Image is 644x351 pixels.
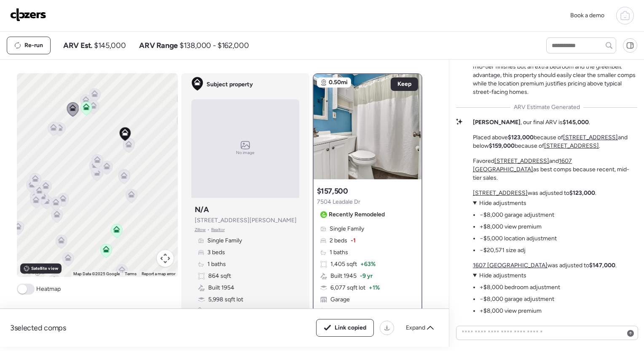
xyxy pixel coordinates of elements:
[473,118,590,127] p: , our final ARV is .
[10,8,46,21] img: Logo
[406,324,425,332] span: Expand
[480,307,542,315] li: +$8,000 view premium
[473,133,637,150] p: Placed above because of and below because of .
[473,261,617,270] p: was adjusted to .
[480,283,560,292] li: +$8,000 bedroom adjustment
[489,142,515,149] strong: $159,000
[508,134,534,141] strong: $123,000
[236,149,255,156] span: No image
[589,262,615,269] strong: $147,000
[514,103,580,112] span: ARV Estimate Generated
[36,285,61,293] span: Heatmap
[480,295,554,303] li: −$8,000 garage adjustment
[479,272,526,279] span: Hide adjustments
[397,80,411,88] span: Keep
[207,80,253,89] span: Subject property
[480,246,526,255] li: −$20,571 size adj
[330,284,365,292] span: 6,077 sqft lot
[330,248,348,257] span: 1 baths
[473,189,528,197] a: [STREET_ADDRESS]
[473,157,637,182] p: Favored and as best comps because recent, mid-tier sales.
[360,272,373,280] span: -9 yr
[360,260,376,269] span: + 63%
[473,262,547,269] a: 1607 [GEOGRAPHIC_DATA]
[351,237,356,245] span: -1
[570,12,604,19] span: Book a demo
[207,248,225,257] span: 3 beds
[195,205,209,215] h3: N/A
[569,189,595,197] strong: $123,000
[330,260,357,269] span: 1,405 sqft
[317,186,348,196] h3: $157,500
[480,234,557,243] li: −$5,000 location adjustment
[329,78,348,87] span: 0.50mi
[31,265,58,272] span: Satellite view
[211,226,225,233] span: Realtor
[329,210,385,219] span: Recently Remodeled
[473,37,637,96] p: The real tell comes from - a 2/1 that commanded $159k specifically because it backed to green spa...
[142,271,175,276] a: Report a map error
[563,119,589,126] strong: $145,000
[330,237,347,245] span: 2 beds
[63,40,92,51] span: ARV Est.
[157,250,174,267] button: Map camera controls
[207,237,242,245] span: Single Family
[473,189,596,197] p: was adjusted to .
[369,284,380,292] span: + 1%
[208,284,234,292] span: Built 1954
[480,223,542,231] li: +$8,000 view premium
[195,226,206,233] span: Zillow
[94,40,126,51] span: $145,000
[208,295,243,304] span: 5,998 sqft lot
[479,199,526,207] span: Hide adjustments
[473,119,521,126] strong: [PERSON_NAME]
[73,271,120,276] span: Map Data ©2025 Google
[195,216,297,225] span: [STREET_ADDRESS][PERSON_NAME]
[473,199,557,207] summary: Hide adjustments
[139,40,178,51] span: ARV Range
[24,41,43,50] span: Re-run
[335,324,366,332] span: Link copied
[480,211,554,219] li: −$8,000 garage adjustment
[544,142,599,149] a: [STREET_ADDRESS]
[207,226,209,233] span: •
[473,271,560,280] summary: Hide adjustments
[10,323,66,333] span: 3 selected comps
[330,272,357,280] span: Built 1945
[208,272,231,280] span: 864 sqft
[563,134,618,141] a: [STREET_ADDRESS]
[180,40,249,51] span: $138,000 - $162,000
[19,266,47,277] a: Open this area in Google Maps (opens a new window)
[125,271,137,276] a: Terms (opens in new tab)
[317,198,360,206] span: 7504 Leadale Dr
[494,157,549,165] a: [STREET_ADDRESS]
[207,260,226,269] span: 1 baths
[19,266,47,277] img: Google
[330,225,364,233] span: Single Family
[330,295,350,304] span: Garage
[330,307,347,316] span: Frame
